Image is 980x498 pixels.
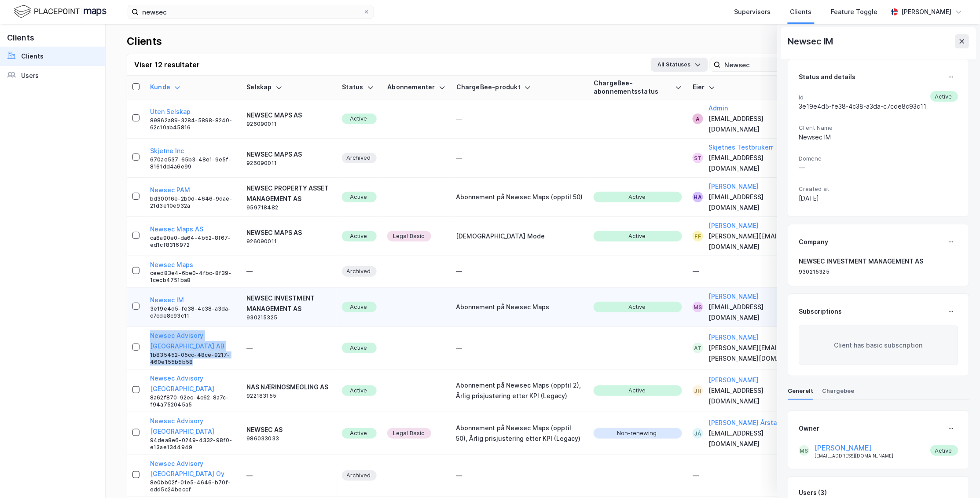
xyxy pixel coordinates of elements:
div: — [456,470,583,481]
div: 926090011 [246,121,302,128]
button: [PERSON_NAME] [708,181,759,192]
button: Newsec Advisory [GEOGRAPHIC_DATA] [150,416,236,437]
div: 3e19e4d5-fe38-4c38-a3da-c7cde8c93c11 [150,305,236,319]
div: Abonnement på Newsec Maps (opptil 50), Årlig prisjustering etter KPI (Legacy) [456,423,583,444]
div: [PERSON_NAME] [902,7,952,17]
div: — [456,114,583,124]
div: JÅ [694,428,701,439]
div: Abonnementer [387,83,445,92]
div: — [799,162,958,173]
div: 926090011 [246,160,302,167]
button: [PERSON_NAME] [815,443,873,453]
div: ceed83e4-6be0-4fbc-8f39-1cecb4751ba8 [150,270,236,284]
div: ChargeBee-abonnementsstatus [594,79,682,95]
div: Eier [693,83,814,92]
div: Status [342,83,377,92]
button: Skjetnes Testbrukerr [708,142,773,153]
div: Abonnement på Newsec Maps (opptil 2), Årlig prisjustering etter KPI (Legacy) [456,380,583,401]
div: NEWSEC INVESTMENT MANAGEMENT AS [799,256,958,267]
div: Company [799,237,829,247]
input: Search by companies and user names [139,5,363,18]
div: [EMAIL_ADDRESS][DOMAIN_NAME] [708,181,814,213]
div: Selskap [246,83,331,92]
div: Supervisors [734,7,771,17]
div: HA [694,192,702,202]
div: NEWSEC INVESTMENT MANAGEMENT AS [246,293,331,314]
button: [PERSON_NAME] [708,375,759,385]
div: [PERSON_NAME][EMAIL_ADDRESS][DOMAIN_NAME] [708,220,814,252]
div: Chargebee [822,387,855,399]
div: [PERSON_NAME][EMAIL_ADDRESS][PERSON_NAME][DOMAIN_NAME] [708,332,814,364]
div: Generelt [788,387,814,399]
div: FF [695,231,701,242]
button: Newsec Maps AS [150,224,203,234]
div: 922183155 [246,392,328,399]
div: [EMAIL_ADDRESS][DOMAIN_NAME] [815,443,894,458]
div: 94dea8e6-0249-4332-98f0-e13ae1344949 [150,437,236,451]
div: [EMAIL_ADDRESS][DOMAIN_NAME] [708,103,814,135]
div: 8e0bb02f-01e5-4646-b70f-edd5c24beccf [150,479,236,493]
img: logo.f888ab2527a4732fd821a326f86c7f29.svg [14,4,106,19]
div: NEWSEC AS [246,425,283,435]
div: ST [694,153,702,163]
div: — [693,266,814,277]
div: 959718482 [246,204,331,211]
span: Domene [799,155,958,162]
div: JH [694,385,701,396]
div: Kunde [150,83,236,92]
div: Status and details [799,72,856,82]
div: 986033033 [246,435,283,442]
div: MS [800,445,808,456]
div: Clients [21,51,44,62]
div: NEWSEC MAPS AS [246,227,302,238]
div: [DEMOGRAPHIC_DATA] Mode [456,231,583,242]
button: Admin [708,103,728,114]
div: Clients [790,7,812,17]
div: — [693,470,814,481]
iframe: Chat Widget [936,456,980,498]
button: Uten Selskap [150,106,191,117]
div: ca8a90e0-da64-4b52-8f67-ed1cf8316972 [150,234,236,249]
div: [EMAIL_ADDRESS][DOMAIN_NAME] [708,142,814,174]
button: Newsec Advisory [GEOGRAPHIC_DATA] AB [150,330,236,352]
div: Users [21,70,39,81]
div: ChargeBee-produkt [456,83,583,92]
div: 670ae537-65b3-48e1-9e5f-8161dd4a6e99 [150,156,236,170]
div: 930215325 [246,314,331,321]
div: Clients [127,34,162,48]
div: NEWSEC PROPERTY ASSET MANAGEMENT AS [246,183,331,204]
button: Newsec IM [150,295,184,305]
div: Feature Toggle [831,7,878,17]
button: All Statuses [651,58,708,72]
div: Newsec IM [799,132,958,143]
div: 926090011 [246,238,302,245]
div: 3e19e4d5-fe38-4c38-a3da-c7cde8c93c11 [799,101,927,112]
button: Newsec Advisory [GEOGRAPHIC_DATA] Oy [150,458,236,480]
div: AT [694,343,702,353]
button: [PERSON_NAME] [708,220,759,231]
div: 8a62f870-92ec-4c62-8a7c-f94a752045a5 [150,394,236,408]
div: — [456,343,583,353]
div: Abonnement på Newsec Maps [456,302,583,312]
div: — [456,153,583,163]
div: Viser 12 resultater [134,59,200,70]
button: [PERSON_NAME] Årstad [708,417,781,428]
div: NEWSEC MAPS AS [246,149,302,160]
button: [PERSON_NAME] [708,291,759,302]
button: [PERSON_NAME] [708,332,759,343]
div: [EMAIL_ADDRESS][DOMAIN_NAME] [708,417,814,449]
div: Abonnement på Newsec Maps (opptil 50) [456,192,583,202]
div: Client has basic subscription [799,326,958,365]
span: Client Name [799,124,958,132]
div: [EMAIL_ADDRESS][DOMAIN_NAME] [708,291,814,323]
div: NAS NÆRINGSMEGLING AS [246,382,328,392]
div: 930215325 [799,268,958,275]
div: Newsec IM [788,34,835,48]
div: [EMAIL_ADDRESS][DOMAIN_NAME] [708,375,814,406]
div: bd300f6e-2b0d-4646-9dae-21d3e10e932a [150,195,236,209]
div: — [456,266,583,277]
button: Skjetne Inc [150,146,184,156]
span: Id [799,94,927,101]
div: A [696,114,700,124]
div: Users (3) [799,487,827,498]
